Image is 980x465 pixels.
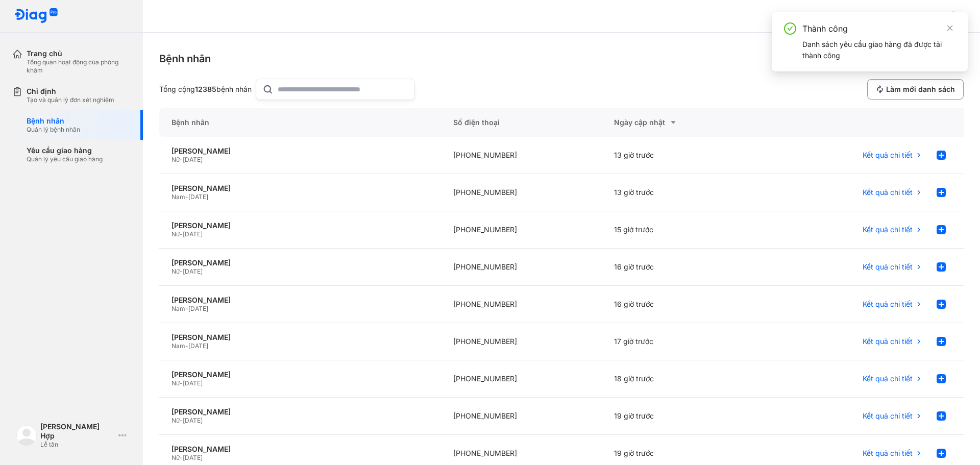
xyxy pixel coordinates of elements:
span: - [180,230,183,238]
span: [DATE] [188,305,208,312]
span: - [180,454,183,461]
span: - [185,305,188,312]
div: Ngày cập nhật [614,116,750,129]
span: [DATE] [183,454,203,461]
div: Lễ tân [40,440,114,449]
span: Kết quả chi tiết [863,300,913,309]
button: Làm mới danh sách [867,79,964,100]
div: Quản lý yêu cầu giao hàng [27,155,103,163]
div: 13 giờ trước [602,174,763,211]
span: Nữ [171,230,180,238]
span: - [180,156,183,163]
div: [PHONE_NUMBER] [441,323,602,360]
div: [PERSON_NAME] Hợp [40,422,114,440]
span: Kết quả chi tiết [863,449,913,458]
div: [PHONE_NUMBER] [441,174,602,211]
div: Bệnh nhân [159,108,441,137]
span: Kết quả chi tiết [863,225,913,234]
div: 19 giờ trước [602,398,763,435]
div: Tổng quan hoạt động của phòng khám [27,58,131,75]
span: - [185,342,188,350]
div: Bệnh nhân [159,52,211,66]
div: Yêu cầu giao hàng [27,146,103,155]
span: Kết quả chi tiết [863,188,913,197]
div: [PHONE_NUMBER] [441,137,602,174]
span: [DATE] [183,156,203,163]
div: [PERSON_NAME] [171,445,429,454]
div: [PERSON_NAME] [171,296,429,305]
div: Chỉ định [27,87,114,96]
span: Kết quả chi tiết [863,374,913,383]
span: Nữ [171,379,180,387]
div: [PERSON_NAME] [171,221,429,230]
span: Nữ [171,454,180,461]
div: Quản lý bệnh nhân [27,126,80,134]
div: Thành công [802,22,955,35]
div: [PHONE_NUMBER] [441,360,602,398]
div: Tổng cộng bệnh nhân [159,85,252,94]
div: Trang chủ [27,49,131,58]
div: 13 giờ trước [602,137,763,174]
span: Nữ [171,417,180,424]
div: Bệnh nhân [27,116,80,126]
span: Làm mới danh sách [886,85,955,94]
div: [PERSON_NAME] [171,333,429,342]
span: check-circle [784,22,796,35]
span: Nữ [171,267,180,275]
span: - [185,193,188,201]
div: 16 giờ trước [602,249,763,286]
span: Nữ [171,156,180,163]
span: Nam [171,193,185,201]
div: 15 giờ trước [602,211,763,249]
span: Nam [171,305,185,312]
div: [PERSON_NAME] [171,184,429,193]
span: [DATE] [188,342,208,350]
div: [PHONE_NUMBER] [441,211,602,249]
span: Nam [171,342,185,350]
span: [DATE] [183,379,203,387]
div: [PERSON_NAME] [171,407,429,417]
div: Số điện thoại [441,108,602,137]
span: [DATE] [183,417,203,424]
span: - [180,379,183,387]
div: 17 giờ trước [602,323,763,360]
div: [PERSON_NAME] [171,258,429,267]
div: 18 giờ trước [602,360,763,398]
img: logo [14,8,58,24]
span: - [180,417,183,424]
div: Danh sách yêu cầu giao hàng đã được tải thành công [802,39,955,61]
span: Kết quả chi tiết [863,337,913,346]
span: close [946,25,953,32]
div: [PHONE_NUMBER] [441,398,602,435]
span: [DATE] [183,267,203,275]
img: logo [16,425,37,446]
span: - [180,267,183,275]
span: 12385 [195,85,216,93]
div: [PHONE_NUMBER] [441,286,602,323]
span: Kết quả chi tiết [863,262,913,272]
div: 16 giờ trước [602,286,763,323]
div: [PERSON_NAME] [171,370,429,379]
span: Kết quả chi tiết [863,151,913,160]
span: [DATE] [183,230,203,238]
div: Tạo và quản lý đơn xét nghiệm [27,96,114,104]
div: [PHONE_NUMBER] [441,249,602,286]
span: [DATE] [188,193,208,201]
span: Kết quả chi tiết [863,411,913,421]
div: [PERSON_NAME] [171,146,429,156]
